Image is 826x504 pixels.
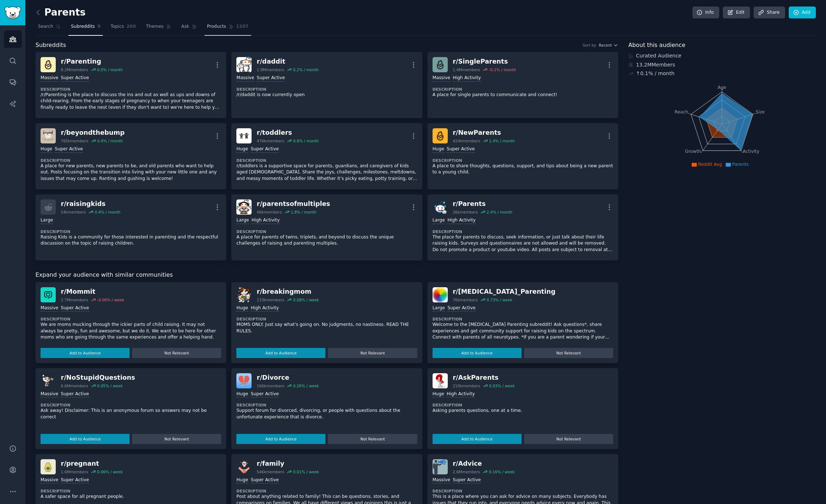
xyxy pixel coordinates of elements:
[433,316,613,322] dt: Description
[61,67,88,72] div: 8.2M members
[433,348,522,358] button: Add to Audience
[143,21,174,36] a: Themes
[110,23,124,30] span: Topics
[433,391,444,398] div: Huge
[257,138,284,143] div: 476k members
[236,434,325,444] button: Add to Audience
[231,194,422,260] a: parentsofmultiplesr/parentsofmultiples46kmembers1.8% / monthLargeHigh ActivityDescriptionA place ...
[41,494,221,500] p: A safer space for all pregnant people.
[236,402,417,408] dt: Description
[257,75,285,82] div: Super Active
[723,7,750,19] a: Edit
[41,348,130,358] button: Add to Audience
[41,408,221,420] p: Ask away! Disclaimer: This is an anonymous forum so answers may not be correct
[433,459,448,474] img: Advice
[628,52,816,60] div: Curated Audience
[61,383,88,388] div: 6.6M members
[95,210,121,215] div: 0.4 % / month
[453,383,480,388] div: 210k members
[433,477,450,484] div: Massive
[427,52,618,118] a: SingleParentsr/SingleParents1.4Mmembers-0.1% / monthMassiveHigh ActivityDescriptionA place for si...
[71,23,95,30] span: Subreddits
[132,434,221,444] button: Not Relevant
[427,123,618,189] a: NewParentsr/NewParents424kmembers1.4% / monthHugeSuper ActiveDescriptionA place to share thoughts...
[41,128,56,143] img: beyondthebump
[236,488,417,494] dt: Description
[41,234,221,247] p: Raising Kids is a community for those interested in parenting and the respectful discussion on th...
[41,305,58,312] div: Massive
[236,146,248,153] div: Huge
[675,109,688,114] tspan: Reach
[35,41,66,50] span: Subreddits
[628,61,816,69] div: 13.2M Members
[257,67,284,72] div: 1.9M members
[251,477,279,484] div: Super Active
[108,21,138,36] a: Topics200
[599,43,618,48] button: Recent
[41,402,221,408] dt: Description
[433,408,613,414] p: Asking parents questions, one at a time.
[236,316,417,322] dt: Description
[61,459,123,468] div: r/ pregnant
[236,391,248,398] div: Huge
[236,163,417,182] p: r/toddlers is a supportive space for parents, guardians, and caregivers of kids aged [DEMOGRAPHIC...
[35,52,226,118] a: Parentingr/Parenting8.2Mmembers0.0% / monthMassiveSuper ActiveDescription/r/Parenting is the plac...
[257,373,319,382] div: r/ Divorce
[68,21,103,36] a: Subreddits9
[251,305,279,312] div: High Activity
[453,373,515,382] div: r/ AskParents
[55,146,83,153] div: Super Active
[231,52,422,118] a: dadditr/daddit1.9Mmembers0.2% / monthMassiveSuper ActiveDescription/r/daddit is now currently open
[433,229,613,234] dt: Description
[61,128,125,137] div: r/ beyondthebump
[486,297,512,302] div: 0.73 % / week
[732,162,749,167] span: Parents
[236,229,417,234] dt: Description
[146,23,164,30] span: Themes
[599,43,612,48] span: Recent
[433,146,444,153] div: Huge
[257,128,319,137] div: r/ toddlers
[257,469,284,474] div: 546k members
[453,210,478,215] div: 26k members
[257,383,284,388] div: 166k members
[61,373,135,382] div: r/ NoStupidQuestions
[453,459,515,468] div: r/ Advice
[692,7,719,19] a: Info
[489,138,515,143] div: 1.4 % / month
[236,199,252,215] img: parentsofmultiples
[453,75,481,82] div: High Activity
[433,92,613,98] p: A place for single parents to communicate and connect!
[41,488,221,494] dt: Description
[35,7,85,18] h2: Parents
[236,57,252,72] img: daddit
[41,229,221,234] dt: Description
[251,146,279,153] div: Super Active
[453,199,513,208] div: r/ Parents
[293,138,319,143] div: 0.8 % / month
[433,163,613,176] p: A place to share thoughts, questions, support, and tips about being a new parent to a young child.
[453,57,516,66] div: r/ SingleParents
[293,469,319,474] div: 0.01 % / week
[743,149,759,154] tspan: Activity
[453,297,478,302] div: 76k members
[41,158,221,163] dt: Description
[453,138,480,143] div: 424k members
[236,234,417,247] p: A place for parents of twins, triplets, and beyond to discuss the unique challenges of raising an...
[433,287,448,302] img: Autism_Parenting
[97,138,123,143] div: 0.4 % / month
[41,287,56,302] img: Mommit
[231,123,422,189] a: toddlersr/toddlers476kmembers0.8% / monthHugeSuper ActiveDescriptionr/toddlers is a supportive sp...
[427,194,618,260] a: Parentsr/Parents26kmembers2.4% / monthLargeHigh ActivityDescriptionThe place for parents to discu...
[433,87,613,92] dt: Description
[127,23,136,30] span: 200
[61,305,89,312] div: Super Active
[489,67,516,72] div: -0.1 % / month
[97,67,123,72] div: 0.0 % / month
[179,21,199,36] a: Ask
[236,287,252,302] img: breakingmom
[433,305,445,312] div: Large
[236,305,248,312] div: Huge
[328,434,417,444] button: Not Relevant
[433,199,448,215] img: Parents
